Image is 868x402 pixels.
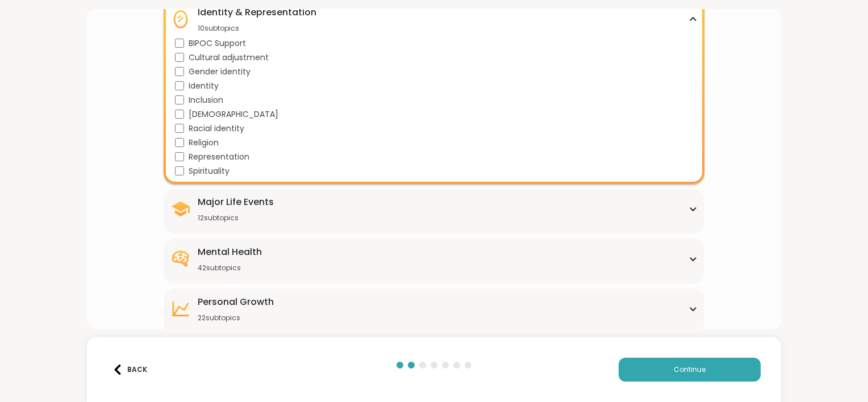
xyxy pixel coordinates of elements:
[674,365,706,375] span: Continue
[198,313,274,323] div: 22 subtopics
[189,37,246,49] span: BIPOC Support
[198,213,274,223] div: 12 subtopics
[619,358,761,382] button: Continue
[189,123,244,135] span: Racial identity
[112,365,147,375] div: Back
[198,195,274,209] div: Major Life Events
[198,263,262,273] div: 42 subtopics
[189,151,249,163] span: Representation
[198,6,316,19] div: Identity & Representation
[189,108,278,120] span: [DEMOGRAPHIC_DATA]
[189,165,229,177] span: Spirituality
[189,66,251,78] span: Gender identity
[189,52,269,64] span: Cultural adjustment
[198,245,262,259] div: Mental Health
[198,295,274,309] div: Personal Growth
[107,358,153,382] button: Back
[189,137,219,149] span: Religion
[189,94,223,106] span: Inclusion
[198,24,316,33] div: 10 subtopics
[189,80,219,92] span: Identity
